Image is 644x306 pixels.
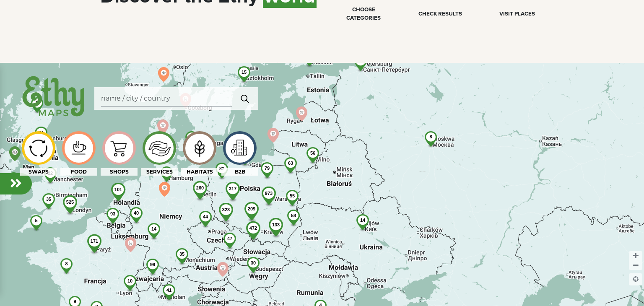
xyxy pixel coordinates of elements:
[255,187,283,214] img: 973
[219,182,247,209] img: 317
[145,134,173,162] img: icon-image
[91,239,98,244] span: 171
[420,131,442,153] img: 8
[25,215,47,237] img: 5
[80,234,108,262] img: 171
[288,161,293,166] span: 63
[170,248,194,271] img: 35
[65,138,93,158] img: icon-image
[229,186,236,191] span: 317
[166,288,171,293] span: 41
[251,260,256,265] span: 30
[238,202,265,229] img: 209
[186,181,214,208] img: 260
[265,191,273,196] span: 973
[203,214,208,219] span: 44
[55,258,78,280] img: 8
[241,257,265,280] img: 30
[351,214,374,237] img: 14
[249,226,257,231] span: 472
[114,187,122,192] span: 101
[255,162,279,185] img: 79
[125,207,148,230] img: 40
[282,210,305,233] img: 58
[127,278,132,283] span: 10
[248,206,255,211] span: 209
[134,210,139,215] span: 40
[104,183,132,210] img: 101
[181,168,218,176] div: HABITATS
[156,166,178,188] img: 3
[46,197,51,202] span: 35
[150,262,155,267] span: 99
[280,190,304,213] img: 55
[301,147,325,170] img: 56
[227,236,232,241] span: 47
[262,218,290,245] img: 133
[165,46,189,69] img: 16
[418,10,462,18] div: Check results
[110,211,115,216] span: 93
[151,226,156,231] span: 14
[194,211,217,234] img: 44
[360,218,365,223] span: 14
[73,299,76,304] span: 9
[239,221,267,249] img: 472
[218,233,241,256] img: 47
[272,222,280,227] span: 133
[237,90,253,107] img: search.svg
[105,135,133,161] img: icon-image
[241,70,247,75] span: 15
[39,167,62,190] img: 22
[310,150,315,156] span: 56
[337,6,390,23] div: choose categories
[221,168,258,176] div: B2B
[349,55,372,78] img: 21
[66,200,74,205] span: 525
[499,10,535,18] div: Visit places
[24,136,52,160] img: icon-image
[37,193,60,216] img: 35
[20,168,57,176] div: SWAPS
[290,193,295,198] span: 55
[185,135,213,161] img: icon-image
[141,259,164,282] img: 99
[291,213,296,218] span: 58
[65,261,68,266] span: 8
[20,73,88,121] img: ethy-logo
[279,157,302,180] img: 63
[101,208,125,231] img: 93
[56,195,84,223] img: 525
[196,185,204,190] span: 260
[142,223,166,246] img: 14
[358,58,363,63] span: 21
[101,91,232,106] input: Search
[226,136,254,161] img: icon-image
[60,168,97,176] div: FOOD
[179,252,184,257] span: 35
[118,275,142,298] img: 10
[212,203,240,230] img: 323
[101,168,138,176] div: SHOPS
[298,50,321,73] img: 35
[141,168,178,176] div: SERVICES
[265,166,270,171] span: 79
[35,218,37,223] span: 5
[429,134,432,139] span: 8
[222,207,230,212] span: 323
